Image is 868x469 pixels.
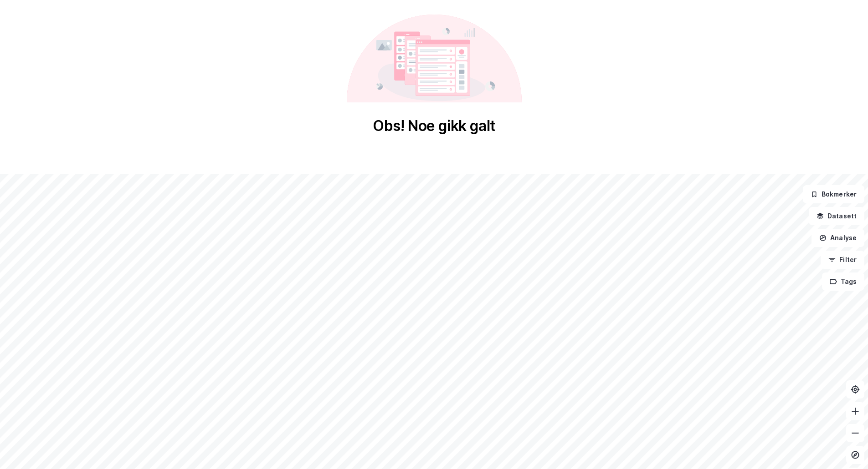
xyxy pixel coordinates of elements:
[373,117,495,135] div: Obs! Noe gikk galt
[809,207,864,225] button: Datasett
[822,425,868,469] iframe: Chat Widget
[803,185,864,203] button: Bokmerker
[812,229,864,247] button: Analyse
[822,425,868,469] div: Kontrollprogram for chat
[822,272,864,291] button: Tags
[821,251,864,269] button: Filter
